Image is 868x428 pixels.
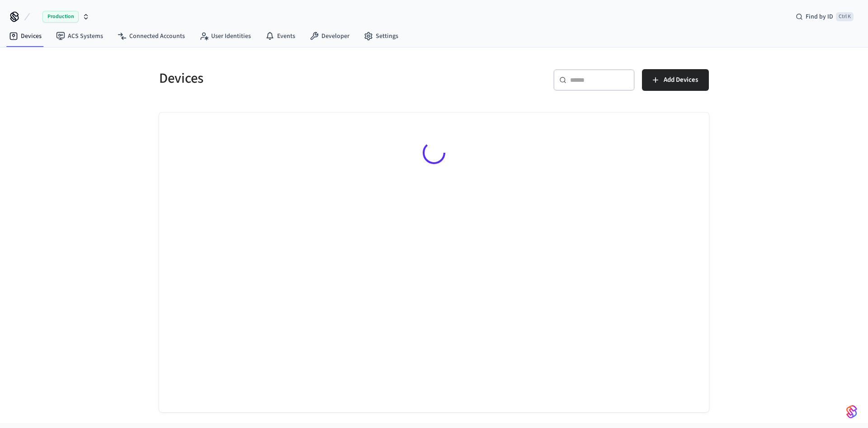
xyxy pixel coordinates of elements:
[806,12,833,21] span: Find by ID
[846,404,857,419] img: SeamLogoGradient.69752ec5.svg
[642,69,709,91] button: Add Devices
[49,28,110,44] a: ACS Systems
[302,28,357,44] a: Developer
[192,28,258,44] a: User Identities
[258,28,302,44] a: Events
[357,28,406,44] a: Settings
[664,74,698,86] span: Add Devices
[110,28,192,44] a: Connected Accounts
[2,28,49,44] a: Devices
[836,12,854,21] span: Ctrl K
[788,9,861,25] div: Find by IDCtrl K
[42,11,79,23] span: Production
[159,69,429,88] h5: Devices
